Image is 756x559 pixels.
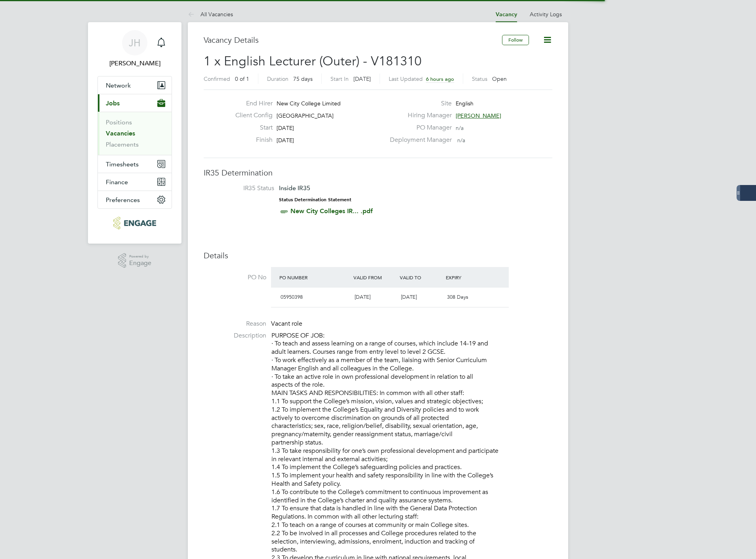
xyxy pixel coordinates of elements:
span: [PERSON_NAME] [456,112,501,119]
button: Jobs [98,94,172,112]
span: 1 x English Lecturer (Outer) - V181310 [204,53,422,69]
a: All Vacancies [188,11,233,18]
span: Powered by [129,253,151,260]
button: Timesheets [98,155,172,173]
label: End Hirer [229,99,273,108]
img: dovetailslate-logo-retina.png [113,217,156,229]
label: Reason [204,320,266,328]
label: Confirmed [204,75,230,82]
strong: Status Determination Statement [279,197,351,202]
span: 6 hours ago [426,76,454,82]
a: Positions [106,118,132,126]
span: Finance [106,178,128,186]
span: Jobs [106,99,120,107]
a: New City Colleges IR... .pdf [290,207,373,215]
span: Preferences [106,196,140,204]
label: Hiring Manager [385,111,452,120]
label: PO Manager [385,124,452,132]
span: Vacant role [271,320,302,328]
h3: IR35 Determination [204,168,552,178]
span: [DATE] [355,294,370,300]
label: Description [204,332,266,340]
span: Network [106,82,131,89]
a: Powered byEngage [118,253,152,268]
span: English [456,100,473,107]
span: 75 days [293,75,313,82]
label: Duration [267,75,288,82]
span: [DATE] [277,137,294,144]
span: [DATE] [353,75,371,82]
label: Site [385,99,452,108]
span: n/a [457,137,465,144]
div: PO Number [277,270,351,284]
button: Follow [502,35,529,45]
span: [DATE] [277,124,294,132]
span: Inside IR35 [279,184,310,192]
span: 308 Days [447,294,468,300]
label: Last Updated [389,75,423,82]
span: JH [129,38,141,48]
a: Go to home page [97,217,172,229]
span: [GEOGRAPHIC_DATA] [277,112,334,119]
h3: Details [204,250,552,261]
nav: Main navigation [88,22,181,244]
label: IR35 Status [212,184,274,193]
span: New City College Limited [277,100,341,107]
div: Valid From [351,270,398,284]
a: Vacancies [106,130,135,137]
label: Start In [330,75,349,82]
span: 0 of 1 [235,75,249,82]
button: Finance [98,173,172,191]
a: JH[PERSON_NAME] [97,30,172,68]
div: Jobs [98,112,172,155]
label: Start [229,124,273,132]
label: Deployment Manager [385,136,452,144]
div: Expiry [444,270,490,284]
a: Vacancy [496,11,517,18]
span: Jon Heller [97,59,172,68]
button: Network [98,76,172,94]
span: n/a [456,124,464,132]
span: 05950398 [281,294,303,300]
label: PO No [204,273,266,282]
label: Finish [229,136,273,144]
a: Activity Logs [530,11,562,18]
h3: Vacancy Details [204,35,502,45]
a: Placements [106,141,139,148]
span: Timesheets [106,160,139,168]
label: Client Config [229,111,273,120]
span: [DATE] [401,294,417,300]
button: Preferences [98,191,172,208]
span: Engage [129,260,151,267]
span: Open [492,75,507,82]
div: Valid To [398,270,444,284]
label: Status [472,75,487,82]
